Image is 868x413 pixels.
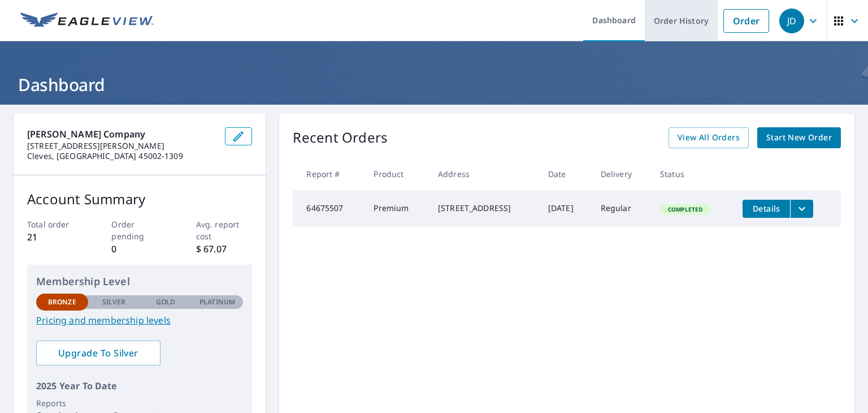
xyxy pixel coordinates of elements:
[766,131,832,145] span: Start New Order
[27,151,216,161] p: Cleves, [GEOGRAPHIC_DATA] 45002-1309
[779,8,804,33] div: JD
[196,242,253,256] p: $ 67.07
[27,230,84,244] p: 21
[111,242,168,256] p: 0
[364,157,429,191] th: Product
[592,191,651,227] td: Regular
[293,157,364,191] th: Report #
[749,203,783,214] span: Details
[196,218,253,242] p: Avg. report cost
[743,200,790,218] button: detailsBtn-64675507
[364,191,429,227] td: Premium
[111,218,168,242] p: Order pending
[293,127,388,148] p: Recent Orders
[45,347,151,359] span: Upgrade To Silver
[669,127,749,148] a: View All Orders
[36,274,243,289] p: Membership Level
[592,157,651,191] th: Delivery
[36,341,160,365] a: Upgrade To Silver
[651,157,734,191] th: Status
[48,297,76,307] p: Bronze
[20,12,154,29] img: EV Logo
[27,141,216,151] p: [STREET_ADDRESS][PERSON_NAME]
[723,9,769,33] a: Order
[27,218,84,230] p: Total order
[36,313,243,327] a: Pricing and membership levels
[27,189,252,209] p: Account Summary
[661,205,709,213] span: Completed
[757,127,841,148] a: Start New Order
[539,191,592,227] td: [DATE]
[293,191,364,227] td: 64675507
[790,200,813,218] button: filesDropdownBtn-64675507
[27,127,216,141] p: [PERSON_NAME] Company
[156,297,175,307] p: Gold
[36,379,243,393] p: 2025 Year To Date
[429,157,539,191] th: Address
[199,297,235,307] p: Platinum
[102,297,126,307] p: Silver
[14,73,854,96] h1: Dashboard
[438,203,530,214] div: [STREET_ADDRESS]
[678,131,740,145] span: View All Orders
[539,157,592,191] th: Date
